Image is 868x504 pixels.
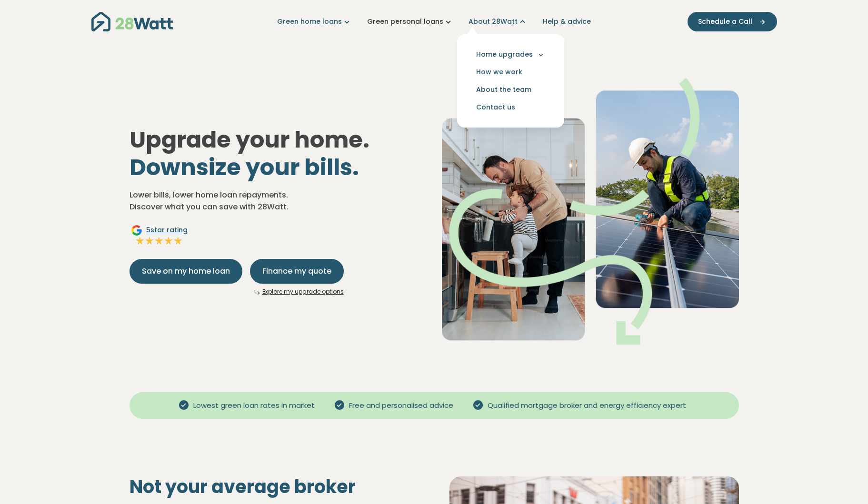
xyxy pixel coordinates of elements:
span: Downsize your bills. [130,151,359,183]
img: Dad helping toddler [442,78,739,345]
button: Save on my home loan [130,259,242,284]
span: Free and personalised advice [345,400,457,411]
a: Green home loans [277,17,352,27]
a: Google5star ratingFull starFull starFull starFull starFull star [130,225,189,247]
p: Lower bills, lower home loan repayments. Discover what you can save with 28Watt. [130,189,427,213]
span: Schedule a Call [698,17,752,27]
a: About the team [465,81,557,99]
img: Full star [173,236,183,246]
span: Lowest green loan rates in market [190,400,319,411]
span: Finance my quote [262,266,331,277]
button: Schedule a Call [688,12,777,31]
img: Full star [135,236,145,246]
a: Help & advice [543,17,591,27]
h1: Upgrade your home. [130,126,427,181]
a: About 28Watt [469,17,528,27]
button: Finance my quote [250,259,344,284]
img: Google [131,225,142,236]
a: Green personal loans [367,17,453,27]
nav: Main navigation [91,10,777,34]
img: Full star [164,236,173,246]
img: Full star [145,236,154,246]
span: Save on my home loan [142,266,230,277]
h2: Not your average broker [130,476,419,498]
span: 5 star rating [146,225,188,235]
a: Explore my upgrade options [262,287,344,296]
span: Qualified mortgage broker and energy efficiency expert [484,400,690,411]
img: 28Watt [91,12,173,31]
button: Home upgrades [465,46,557,63]
img: Full star [154,236,164,246]
a: How we work [465,63,557,81]
a: Contact us [465,99,557,116]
